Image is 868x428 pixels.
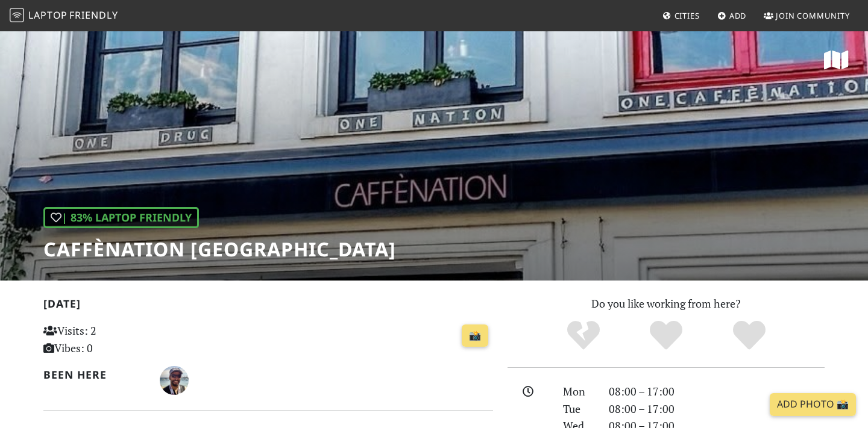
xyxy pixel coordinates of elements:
div: 08:00 – 17:00 [602,400,832,418]
div: 08:00 – 17:00 [602,383,832,400]
span: Carlos Monteiro [160,372,189,386]
a: Cities [658,5,705,26]
div: No [542,319,625,352]
p: Visits: 2 Vibes: 0 [43,322,184,357]
h1: Caffènation [GEOGRAPHIC_DATA] [43,238,396,261]
div: Yes [624,319,708,352]
p: Do you like working from here? [508,295,825,312]
a: LaptopFriendly LaptopFriendly [10,5,118,26]
img: LaptopFriendly [10,8,24,22]
a: 📸 [462,324,488,347]
div: Definitely! [708,319,791,352]
div: Tue [556,400,602,418]
h2: [DATE] [43,297,493,315]
div: Mon [556,383,602,400]
img: 1065-carlos.jpg [160,366,189,395]
a: Add [712,5,752,26]
div: | 83% Laptop Friendly [43,207,199,228]
h2: Been here [43,368,145,381]
a: Join Community [759,5,855,26]
span: Join Community [776,10,850,21]
span: Cities [675,10,700,21]
span: Friendly [69,8,118,22]
span: Laptop [28,8,68,22]
a: Add Photo 📸 [770,393,856,416]
span: Add [729,10,747,21]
